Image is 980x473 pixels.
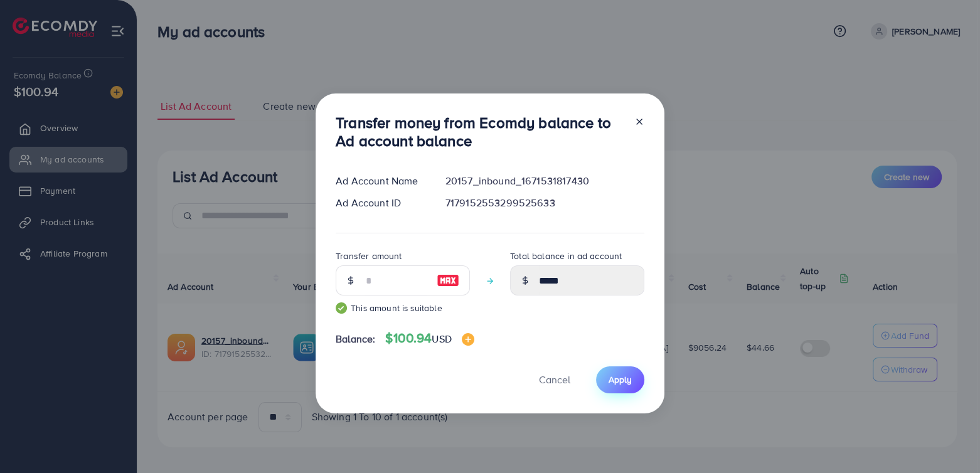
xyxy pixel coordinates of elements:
[435,196,654,210] div: 7179152553299525633
[462,333,474,346] img: image
[336,302,347,314] img: guide
[927,417,971,464] iframe: Chat
[437,273,459,288] img: image
[539,373,570,386] span: Cancel
[523,366,586,393] button: Cancel
[432,332,451,346] span: USD
[609,373,632,386] span: Apply
[326,174,435,188] div: Ad Account Name
[336,332,375,346] span: Balance:
[385,331,474,346] h4: $100.94
[326,196,435,210] div: Ad Account ID
[510,250,622,262] label: Total balance in ad account
[336,302,470,314] small: This amount is suitable
[435,174,654,188] div: 20157_inbound_1671531817430
[596,366,644,393] button: Apply
[336,250,402,262] label: Transfer amount
[336,114,624,150] h3: Transfer money from Ecomdy balance to Ad account balance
